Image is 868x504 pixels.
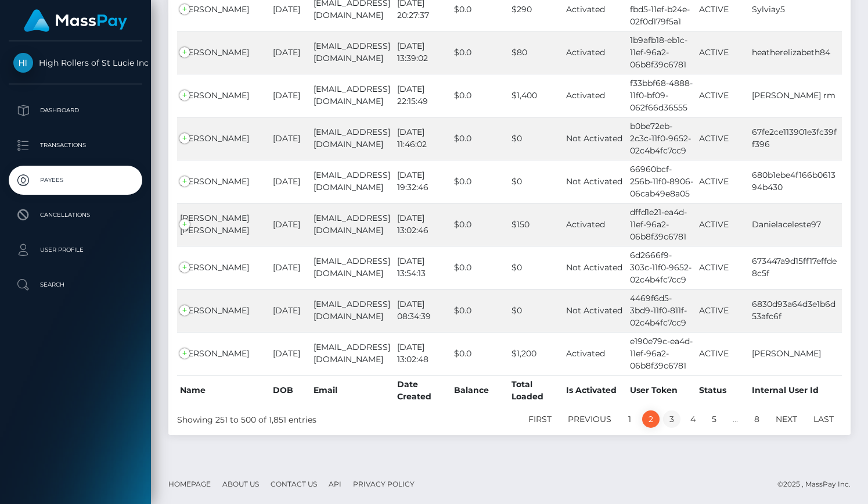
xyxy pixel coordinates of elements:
td: Not Activated [563,246,627,289]
td: ACTIVE [696,289,749,332]
td: Not Activated [563,289,627,332]
td: [PERSON_NAME] [PERSON_NAME] [177,203,270,246]
td: $1,200 [509,332,563,375]
p: Cancellations [13,206,138,224]
td: [PERSON_NAME] [177,246,270,289]
td: $0 [509,289,563,332]
p: User Profile [13,241,138,259]
td: 4469f6d5-3bd9-11f0-811f-02c4b4fc7cc9 [627,289,696,332]
a: Payees [9,166,142,195]
td: ACTIVE [696,31,749,74]
a: About Us [218,475,264,493]
td: [DATE] 11:46:02 [394,117,451,160]
td: [EMAIL_ADDRESS][DOMAIN_NAME] [311,74,394,117]
a: 5 [705,410,723,428]
td: $1,400 [509,74,563,117]
td: [DATE] 08:34:39 [394,289,451,332]
a: Next [769,410,804,428]
td: $0 [509,246,563,289]
th: Date Created [394,375,451,406]
td: Activated [563,332,627,375]
a: Search [9,270,142,299]
td: $0.0 [451,31,509,74]
p: Search [13,276,138,294]
td: ACTIVE [696,332,749,375]
th: Internal User Id [749,375,842,406]
td: [DATE] [270,117,311,160]
td: [PERSON_NAME] [177,289,270,332]
td: [DATE] 13:02:46 [394,203,451,246]
a: First [522,410,558,428]
td: [DATE] [270,246,311,289]
th: Name [177,375,270,406]
div: Showing 251 to 500 of 1,851 entries [177,409,444,426]
td: $0.0 [451,74,509,117]
td: [PERSON_NAME] [177,332,270,375]
td: 66960bcf-256b-11f0-8906-06cab49e8a05 [627,160,696,203]
td: [DATE] [270,332,311,375]
td: $0 [509,117,563,160]
p: Transactions [13,137,138,154]
td: [PERSON_NAME] [177,74,270,117]
a: 4 [684,410,702,428]
td: [EMAIL_ADDRESS][DOMAIN_NAME] [311,246,394,289]
td: [DATE] 13:02:48 [394,332,451,375]
td: 680b1ebe4f166b061394b430 [749,160,842,203]
img: MassPay Logo [24,9,127,32]
td: [PERSON_NAME] [177,31,270,74]
td: [DATE] 13:39:02 [394,31,451,74]
td: [PERSON_NAME] [177,160,270,203]
td: Not Activated [563,160,627,203]
a: 3 [663,410,680,428]
td: [EMAIL_ADDRESS][DOMAIN_NAME] [311,289,394,332]
td: [DATE] 13:54:13 [394,246,451,289]
a: 2 [642,410,660,428]
a: Contact Us [266,475,322,493]
td: $0.0 [451,160,509,203]
td: [EMAIL_ADDRESS][DOMAIN_NAME] [311,31,394,74]
td: [EMAIL_ADDRESS][DOMAIN_NAME] [311,160,394,203]
th: Balance [451,375,509,406]
span: High Rollers of St Lucie Inc [9,58,142,68]
td: 673447a9d15ff17effde8c5f [749,246,842,289]
td: ACTIVE [696,117,749,160]
th: Status [696,375,749,406]
td: [DATE] [270,289,311,332]
td: Danielaceleste97 [749,203,842,246]
th: Total Loaded [509,375,563,406]
td: $150 [509,203,563,246]
td: ACTIVE [696,246,749,289]
a: Previous [561,410,618,428]
td: heatherelizabeth84 [749,31,842,74]
a: Dashboard [9,96,142,125]
td: [PERSON_NAME] [749,332,842,375]
td: $0.0 [451,117,509,160]
td: f33bbf68-4888-11f0-bf09-062f66d36555 [627,74,696,117]
td: Not Activated [563,117,627,160]
a: Cancellations [9,201,142,230]
td: [DATE] [270,160,311,203]
td: Activated [563,31,627,74]
td: 1b9afb18-eb1c-11ef-96a2-06b8f39c6781 [627,31,696,74]
td: b0be72eb-2c3c-11f0-9652-02c4b4fc7cc9 [627,117,696,160]
td: [DATE] [270,203,311,246]
th: User Token [627,375,696,406]
a: Privacy Policy [348,475,419,493]
td: [EMAIL_ADDRESS][DOMAIN_NAME] [311,117,394,160]
td: [DATE] 22:15:49 [394,74,451,117]
p: Dashboard [13,102,138,119]
a: 1 [621,410,639,428]
td: $0 [509,160,563,203]
a: Last [807,410,840,428]
td: [DATE] [270,74,311,117]
a: Homepage [164,475,215,493]
a: API [324,475,346,493]
td: $0.0 [451,332,509,375]
td: [DATE] 19:32:46 [394,160,451,203]
td: $80 [509,31,563,74]
td: ACTIVE [696,203,749,246]
td: ACTIVE [696,160,749,203]
div: © 2025 , MassPay Inc. [777,478,859,491]
td: $0.0 [451,246,509,289]
td: ACTIVE [696,74,749,117]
